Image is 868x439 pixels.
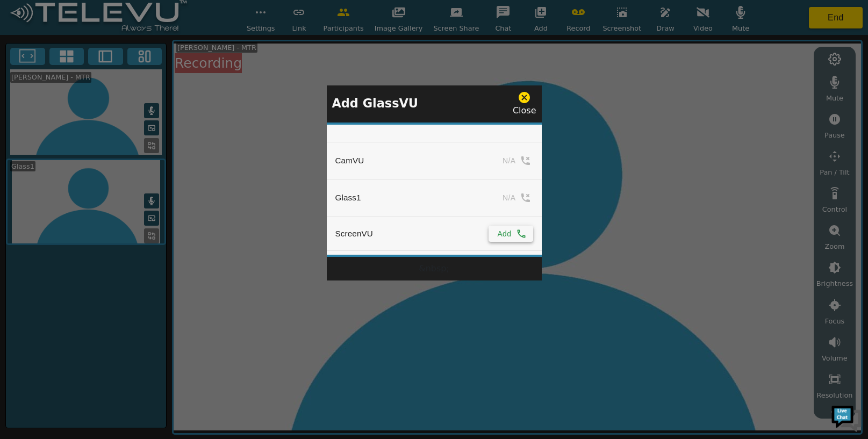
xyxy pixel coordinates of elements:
div: Close [513,91,536,117]
span: We're online! [62,135,148,244]
div: &nbsp; [327,257,542,280]
div: ScreenVU [335,228,373,240]
div: Minimize live chat window [176,5,202,31]
table: simple table [327,125,542,251]
img: Chat Widget [830,401,863,434]
textarea: Type your message and hit 'Enter' [5,293,205,331]
p: Add GlassVU [332,95,419,113]
button: Add [489,226,533,242]
div: Glass1 [335,192,361,204]
div: CamVU [335,155,364,167]
img: d_736959983_company_1615157101543_736959983 [18,50,45,77]
div: Chat with us now [56,56,181,70]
